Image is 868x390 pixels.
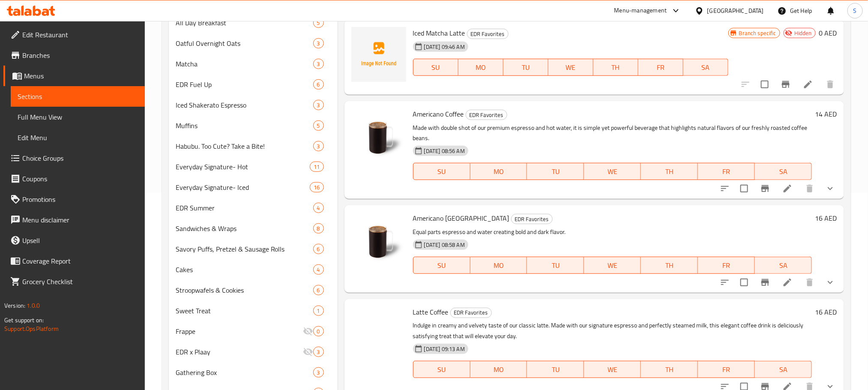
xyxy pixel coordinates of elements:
[756,75,774,93] span: Select to update
[169,54,338,74] div: Matcha3
[530,259,581,272] span: TU
[303,326,313,336] svg: Inactive section
[799,178,820,199] button: delete
[314,369,323,377] span: 3
[853,6,857,15] span: S
[313,306,324,316] div: items
[421,43,468,51] span: [DATE] 09:46 AM
[584,163,641,180] button: WE
[825,183,835,194] svg: Show Choices
[587,165,638,178] span: WE
[313,203,324,213] div: items
[351,212,406,267] img: Americano Brazil
[413,27,465,39] span: Iced Matcha Latte
[417,363,467,376] span: SU
[314,101,323,109] span: 3
[169,259,338,280] div: Cakes4
[314,204,323,212] span: 4
[527,361,584,378] button: TU
[169,342,338,362] div: EDR x Plaay3
[755,361,812,378] button: SA
[3,148,145,168] a: Choice Groups
[758,363,808,376] span: SA
[313,141,324,151] div: items
[176,223,313,234] span: Sandwiches & Wraps
[587,259,638,272] span: WE
[755,163,812,180] button: SA
[413,163,470,180] button: SU
[735,180,753,198] span: Select to update
[458,59,503,76] button: MO
[176,285,313,295] div: Stroopwafels & Cookies
[314,286,323,294] span: 6
[698,163,755,180] button: FR
[313,59,324,69] div: items
[169,321,338,342] div: Frappe0
[18,132,138,143] span: Edit Menu
[584,361,641,378] button: WE
[314,307,323,315] span: 1
[27,300,40,311] span: 1.0.0
[3,271,145,292] a: Grocery Checklist
[413,257,470,274] button: SU
[313,244,324,254] div: items
[467,29,508,39] span: EDR Favorites
[503,59,548,76] button: TU
[314,327,323,336] span: 0
[413,212,509,225] span: Americano [GEOGRAPHIC_DATA]
[169,115,338,136] div: Muffins5
[820,178,841,199] button: show more
[169,198,338,218] div: EDR Summer4
[351,27,406,82] img: Iced Matcha Latte
[782,277,793,288] a: Edit menu item
[614,6,667,16] div: Menu-management
[511,214,553,224] div: EDR Favorites
[799,272,820,293] button: delete
[22,174,138,184] span: Coupons
[815,108,837,120] h6: 14 AED
[758,165,808,178] span: SA
[313,223,324,234] div: items
[313,347,324,357] div: items
[176,326,303,336] div: Frappe
[530,363,581,376] span: TU
[641,361,698,378] button: TH
[169,177,338,198] div: Everyday Signature- Iced16
[3,24,145,45] a: Edit Restaurant
[417,259,467,272] span: SU
[644,259,694,272] span: TH
[18,91,138,102] span: Sections
[451,308,491,318] span: EDR Favorites
[22,30,138,40] span: Edit Restaurant
[314,39,323,48] span: 3
[527,163,584,180] button: TU
[820,74,841,95] button: delete
[313,38,324,48] div: items
[735,273,753,291] span: Select to update
[698,257,755,274] button: FR
[530,165,581,178] span: TU
[421,241,468,249] span: [DATE] 08:58 AM
[313,18,324,28] div: items
[313,367,324,378] div: items
[176,306,313,316] span: Sweet Treat
[313,100,324,110] div: items
[782,183,793,194] a: Edit menu item
[820,272,841,293] button: show more
[642,61,680,74] span: FR
[176,367,313,378] span: Gathering Box
[310,163,323,171] span: 11
[176,182,310,192] div: Everyday Signature- Iced
[815,212,837,224] h6: 16 AED
[715,272,735,293] button: sort-choices
[314,266,323,274] span: 4
[169,136,338,156] div: Habubu. Too Cute? Take a Bite!3
[413,361,470,378] button: SU
[176,59,313,69] span: Matcha
[169,362,338,383] div: Gathering Box3
[314,245,323,253] span: 6
[644,363,694,376] span: TH
[638,59,683,76] button: FR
